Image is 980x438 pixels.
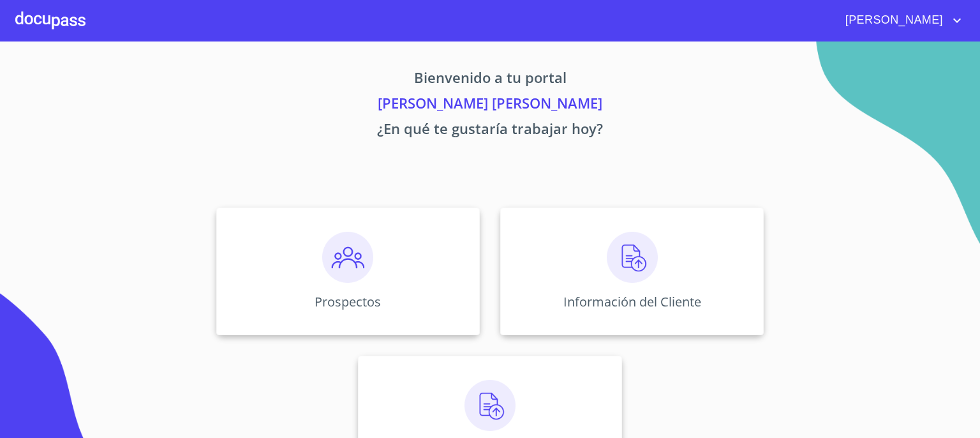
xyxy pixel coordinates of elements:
img: prospectos.png [322,232,373,283]
button: account of current user [836,10,965,31]
span: [PERSON_NAME] [836,10,949,31]
img: carga.png [607,232,658,283]
p: Bienvenido a tu portal [97,67,883,93]
p: ¿En qué te gustaría trabajar hoy? [97,118,883,144]
p: Prospectos [315,293,381,310]
p: Información del Cliente [563,293,701,310]
p: [PERSON_NAME] [PERSON_NAME] [97,93,883,118]
img: carga.png [464,380,516,431]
